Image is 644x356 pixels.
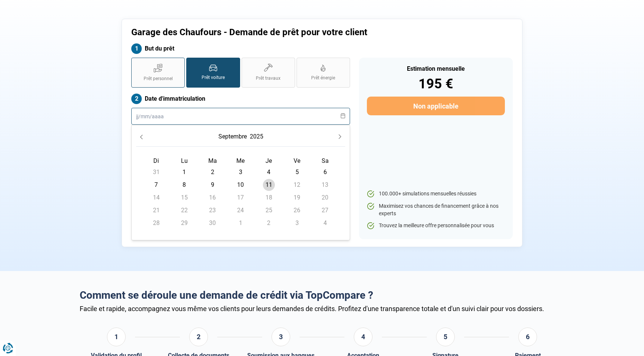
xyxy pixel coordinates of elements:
[178,166,190,178] span: 1
[170,217,198,229] td: 29
[181,157,188,164] span: Lu
[178,217,190,229] span: 29
[367,203,505,217] li: Maximisez vos chances de financement grâce à nos experts
[178,179,190,191] span: 8
[227,191,255,204] td: 17
[202,74,225,81] span: Prêt voiture
[208,157,217,164] span: Ma
[291,179,303,191] span: 12
[263,217,275,229] span: 2
[263,192,275,204] span: 18
[80,289,564,302] h2: Comment se déroule une demande de crédit via TopCompare ?
[150,179,162,191] span: 7
[255,191,283,204] td: 18
[107,328,126,346] div: 1
[234,166,246,178] span: 3
[354,328,372,346] div: 4
[153,157,159,164] span: Di
[170,191,198,204] td: 15
[367,97,505,115] button: Non applicable
[199,166,227,179] td: 2
[150,192,162,204] span: 14
[199,191,227,204] td: 16
[227,179,255,191] td: 10
[311,191,339,204] td: 20
[255,179,283,191] td: 11
[136,131,147,142] button: Previous Month
[206,166,218,178] span: 2
[367,77,505,91] div: 195 €
[150,166,162,178] span: 31
[227,217,255,229] td: 1
[150,204,162,216] span: 21
[283,204,311,217] td: 26
[266,157,272,164] span: Je
[206,179,218,191] span: 9
[263,179,275,191] span: 11
[255,217,283,229] td: 2
[234,204,246,216] span: 24
[291,204,303,216] span: 26
[319,192,331,204] span: 20
[131,125,350,240] div: Choose Date
[367,222,505,229] li: Trouvez la meilleure offre personnalisée pour vous
[189,328,208,346] div: 2
[217,130,248,143] button: Choose Month
[142,191,170,204] td: 14
[283,179,311,191] td: 12
[436,328,455,346] div: 5
[227,204,255,217] td: 24
[144,76,173,82] span: Prêt personnel
[170,166,198,179] td: 1
[311,75,335,81] span: Prêt énergie
[291,217,303,229] span: 3
[319,166,331,178] span: 6
[131,108,350,125] input: jj/mm/aaaa
[291,192,303,204] span: 19
[335,131,345,142] button: Next Month
[131,94,350,104] label: Date d'immatriculation
[131,43,350,54] label: But du prêt
[199,217,227,229] td: 30
[199,179,227,191] td: 9
[272,328,290,346] div: 3
[248,130,265,143] button: Choose Year
[178,204,190,216] span: 22
[234,192,246,204] span: 17
[142,166,170,179] td: 31
[150,217,162,229] span: 28
[170,204,198,217] td: 22
[319,204,331,216] span: 27
[256,75,280,82] span: Prêt travaux
[206,217,218,229] span: 30
[236,157,245,164] span: Me
[311,204,339,217] td: 27
[283,166,311,179] td: 5
[291,166,303,178] span: 5
[319,217,331,229] span: 4
[311,217,339,229] td: 4
[199,204,227,217] td: 23
[311,179,339,191] td: 13
[142,204,170,217] td: 21
[131,27,415,38] h1: Garage des Chaufours - Demande de prêt pour votre client
[80,305,564,313] div: Facile et rapide, accompagnez vous même vos clients pour leurs demandes de crédits. Profitez d'un...
[178,192,190,204] span: 15
[234,179,246,191] span: 10
[170,179,198,191] td: 8
[367,66,505,72] div: Estimation mensuelle
[322,157,329,164] span: Sa
[142,179,170,191] td: 7
[283,191,311,204] td: 19
[142,217,170,229] td: 28
[234,217,246,229] span: 1
[206,204,218,216] span: 23
[263,166,275,178] span: 4
[206,192,218,204] span: 16
[294,157,300,164] span: Ve
[255,166,283,179] td: 4
[227,166,255,179] td: 3
[263,204,275,216] span: 25
[367,190,505,198] li: 100.000+ simulations mensuelles réussies
[518,328,537,346] div: 6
